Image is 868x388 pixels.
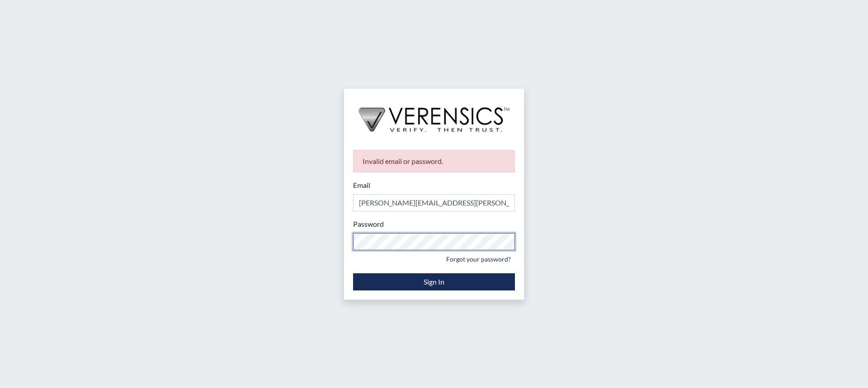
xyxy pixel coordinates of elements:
div: Invalid email or password. [353,150,515,173]
a: Forgot your password? [442,252,515,266]
img: logo-wide-black.2aad4157.png [344,89,524,141]
input: Email [353,194,515,211]
button: Sign In [353,273,515,290]
label: Password [353,219,384,229]
label: Email [353,180,370,191]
